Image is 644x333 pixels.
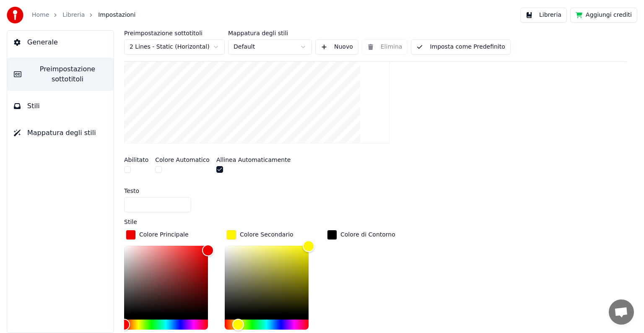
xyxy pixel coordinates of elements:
label: Preimpostazione sottotitoli [124,30,225,36]
label: Abilitato [124,157,148,163]
nav: breadcrumb [32,11,135,19]
div: Color [124,246,208,315]
button: Preimpostazione sottotitoli [7,57,114,91]
div: Hue [124,320,208,330]
div: Hue [225,320,309,330]
span: Impostazioni [98,11,135,19]
button: Generale [7,31,114,54]
img: youka [7,7,23,23]
button: Aggiungi crediti [570,8,637,23]
div: Color [225,246,309,315]
button: Libreria [520,8,567,23]
div: Colore Principale [139,231,189,239]
button: Colore Secondario [225,228,295,242]
div: Colore di Contorno [340,231,395,239]
label: Colore Automatico [155,157,210,163]
span: Generale [27,37,58,47]
button: Mappatura degli stili [7,121,114,145]
label: Testo [124,188,139,194]
div: Colore Secondario [240,231,293,239]
label: Allinea Automaticamente [216,157,291,163]
button: Colore di Contorno [325,228,397,242]
label: Stile [124,219,137,225]
div: Aprire la chat [609,299,634,325]
a: Home [32,11,49,19]
span: Preimpostazione sottotitoli [28,64,107,84]
button: Colore Principale [124,228,190,242]
label: Mappatura degli stili [228,30,312,36]
a: Libreria [62,11,85,19]
span: Mappatura degli stili [27,128,96,138]
button: Imposta come Predefinito [411,39,510,55]
button: Nuovo [315,39,358,55]
button: Stili [7,94,114,118]
span: Stili [27,101,40,111]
